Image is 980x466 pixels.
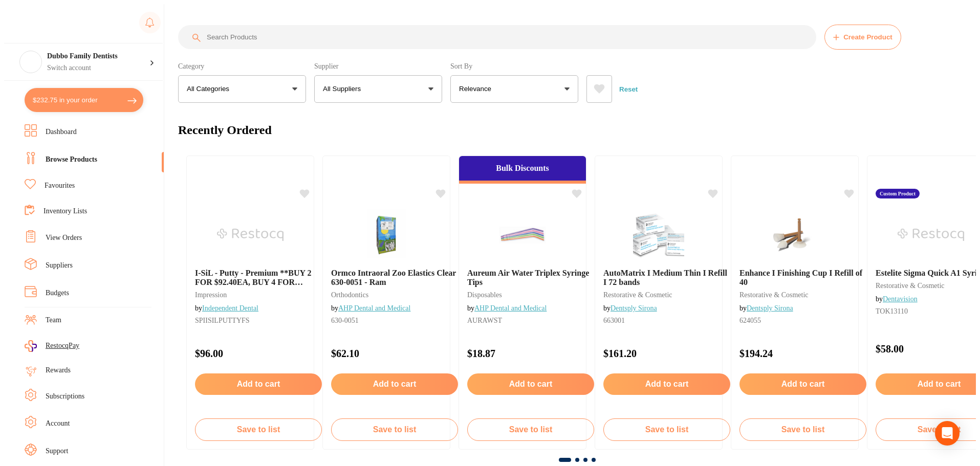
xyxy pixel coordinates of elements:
a: Dashboard [46,127,77,137]
p: Relevance [459,84,495,94]
p: All Suppliers [323,84,365,94]
a: RestocqPay [25,340,79,352]
button: Reset [616,75,641,103]
img: AutoMatrix I Medium Thin I Refill I 72 bands [625,209,692,260]
a: Dentsply Sirona [611,304,657,312]
span: by [331,304,410,312]
a: Favourites [45,181,75,191]
button: Save to list [195,418,322,441]
small: 630-0051 [331,317,458,325]
button: Add to cart [467,373,594,395]
b: Enhance I Finishing Cup I Refill of 40 [739,269,866,287]
span: by [876,295,918,303]
img: Aureum Air Water Triplex Syringe Tips [489,209,556,260]
h4: Dubbo Family Dentists [47,51,149,61]
p: $18.87 [467,348,594,360]
small: AURAWST [467,317,594,325]
p: All Categories [187,84,233,94]
p: $62.10 [331,348,458,360]
a: AHP Dental and Medical [474,304,547,312]
button: $232.75 in your order [25,88,143,112]
label: Category [178,62,306,71]
a: Inventory Lists [43,206,87,216]
button: Create Product [824,25,901,50]
button: Save to list [603,418,730,441]
button: Relevance [450,75,578,103]
span: by [467,304,547,312]
button: All Suppliers [314,75,442,103]
p: Switch account [47,63,149,73]
div: Open Intercom Messenger [935,421,960,446]
button: All Categories [178,75,306,103]
img: Enhance I Finishing Cup I Refill of 40 [761,209,828,260]
span: RestocqPay [46,341,79,351]
label: Supplier [314,62,442,71]
b: AutoMatrix I Medium Thin I Refill I 72 bands [603,269,730,287]
a: Independent Dental [202,304,258,312]
a: Browse Products [46,154,97,165]
a: Subscriptions [46,391,84,402]
a: Support [46,446,68,456]
button: Save to list [467,418,594,441]
span: Create Product [843,33,892,41]
button: Save to list [739,418,866,441]
a: Restocq Logo [25,12,90,35]
label: Custom Product [876,189,920,198]
span: by [739,304,793,312]
img: Ormco Intraoral Zoo Elastics Clear 630-0051 - Ram [353,209,420,260]
b: Aureum Air Water Triplex Syringe Tips [467,269,594,287]
small: 663001 [603,317,730,325]
img: Estelite Sigma Quick A1 Syringe [898,209,964,260]
small: SPIISILPUTTYFS [195,317,322,325]
p: $96.00 [195,348,322,360]
small: impression [195,291,322,299]
div: Bulk Discounts [459,156,586,184]
a: Dentsply Sirona [747,304,793,312]
span: by [603,304,657,312]
small: 624055 [739,317,866,325]
a: Suppliers [46,260,73,271]
button: Save to list [331,418,458,441]
a: View Orders [46,233,82,243]
small: disposables [467,291,594,299]
button: Add to cart [739,373,866,395]
input: Search Products [178,25,816,49]
b: Ormco Intraoral Zoo Elastics Clear 630-0051 - Ram [331,269,458,287]
small: restorative & cosmetic [603,291,730,299]
img: RestocqPay [25,340,37,352]
a: Budgets [46,288,69,298]
button: Add to cart [603,373,730,395]
img: I-SiL - Putty - Premium **BUY 2 FOR $92.40EA, BUY 4 FOR $86.65ea, OR BUY 6 FOR $79.10EA - Fast Set [217,209,284,260]
a: Dentavision [883,295,918,303]
p: $161.20 [603,348,730,360]
small: orthodontics [331,291,458,299]
h2: Recently Ordered [178,123,272,137]
small: restorative & cosmetic [739,291,866,299]
p: $194.24 [739,348,866,360]
img: Restocq Logo [25,17,90,30]
a: Rewards [46,365,71,375]
label: Sort By [450,62,578,71]
a: Account [46,418,70,429]
a: AHP Dental and Medical [338,304,410,312]
b: I-SiL - Putty - Premium **BUY 2 FOR $92.40EA, BUY 4 FOR $86.65ea, OR BUY 6 FOR $79.10EA - Fast Set [195,269,322,287]
a: Team [46,315,61,325]
img: Dubbo Family Dentists [20,51,40,72]
span: by [195,304,258,312]
button: Add to cart [331,373,458,395]
button: Add to cart [195,373,322,395]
